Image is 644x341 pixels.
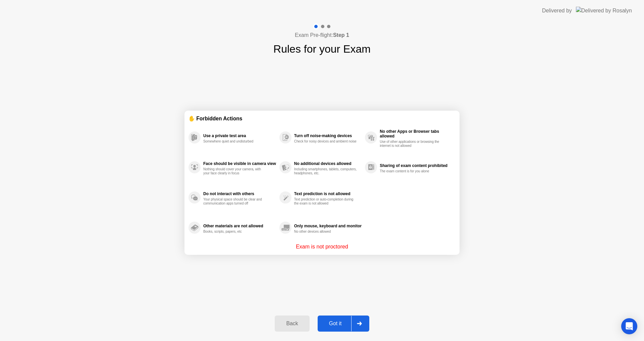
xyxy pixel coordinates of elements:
[294,161,362,166] div: No additional devices allowed
[294,133,362,138] div: Turn off noise-making devices
[203,139,267,144] div: Somewhere quiet and undisturbed
[294,197,358,206] div: Text prediction or auto-completion during the exam is not allowed
[380,129,452,138] div: No other Apps or Browser tabs allowed
[621,318,637,334] div: Open Intercom Messenger
[295,31,349,39] h4: Exam Pre-flight:
[203,167,267,175] div: Nothing should cover your camera, with your face clearly in focus
[294,224,362,228] div: Only mouse, keyboard and monitor
[203,133,276,138] div: Use a private test area
[380,140,443,148] div: Use of other applications or browsing the internet is not allowed
[203,224,276,228] div: Other materials are not allowed
[320,321,351,327] div: Got it
[576,7,632,14] img: Delivered by Rosalyn
[203,197,267,206] div: Your physical space should be clear and communication apps turned off
[203,161,276,166] div: Face should be visible in camera view
[318,316,369,332] button: Got it
[275,316,309,332] button: Back
[294,139,358,144] div: Check for noisy devices and ambient noise
[277,321,307,327] div: Back
[294,167,358,175] div: Including smartphones, tablets, computers, headphones, etc.
[380,169,443,173] div: The exam content is for you alone
[380,163,452,168] div: Sharing of exam content prohibited
[203,230,267,234] div: Books, scripts, papers, etc
[333,32,349,38] b: Step 1
[294,191,362,196] div: Text prediction is not allowed
[542,7,572,15] div: Delivered by
[203,191,276,196] div: Do not interact with others
[189,115,455,122] div: ✋ Forbidden Actions
[273,41,371,57] h1: Rules for your Exam
[296,243,348,251] p: Exam is not proctored
[294,230,358,234] div: No other devices allowed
